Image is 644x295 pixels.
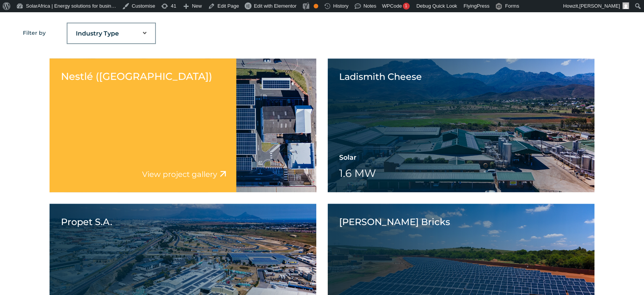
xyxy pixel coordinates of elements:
[254,3,296,9] span: Edit with Elementor
[23,30,46,36] p: Filter by
[403,3,410,10] div: 1
[61,70,225,83] h5: Nestlé ([GEOGRAPHIC_DATA])
[67,26,155,41] select: Filter
[579,3,620,9] span: [PERSON_NAME]
[142,170,217,179] a: View project gallery
[314,4,318,8] div: OK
